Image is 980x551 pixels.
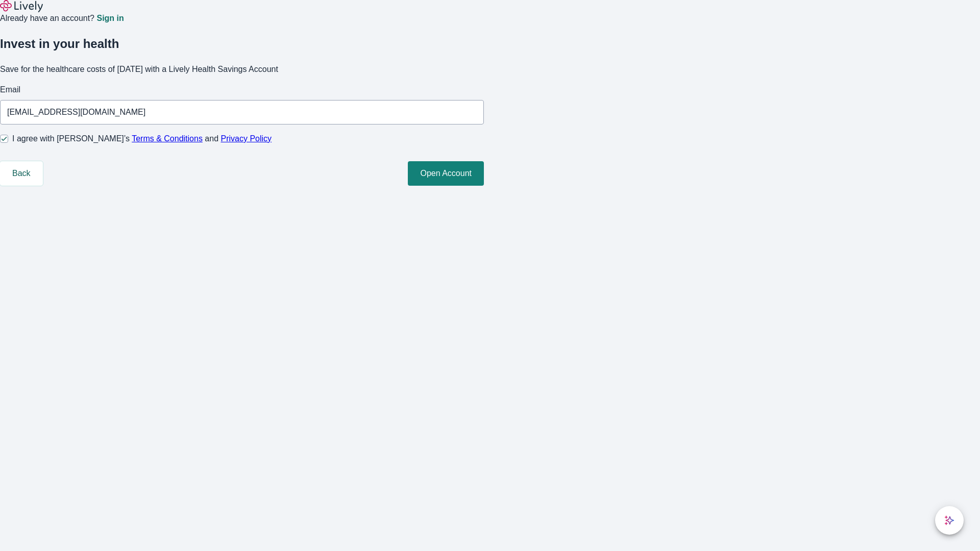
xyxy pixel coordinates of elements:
a: Sign in [96,14,124,22]
button: Open Account [408,161,484,186]
svg: Lively AI Assistant [944,515,954,525]
a: Privacy Policy [221,134,272,143]
span: I agree with [PERSON_NAME]’s and [12,133,272,145]
button: chat [935,506,964,535]
a: Terms & Conditions [132,134,203,143]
